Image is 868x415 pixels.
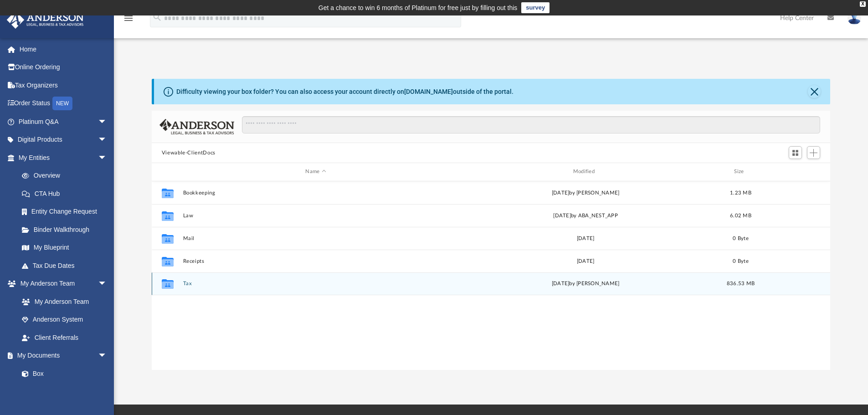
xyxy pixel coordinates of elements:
div: id [156,168,179,176]
span: arrow_drop_down [98,275,116,293]
a: Entity Change Request [13,203,121,221]
button: Switch to Grid View [789,146,802,159]
button: Bookkeeping [183,190,448,196]
a: CTA Hub [13,184,121,203]
input: Search files and folders [242,116,820,133]
a: Online Ordering [6,58,121,77]
a: My Entitiesarrow_drop_down [6,149,121,167]
a: Client Referrals [13,328,116,347]
div: Size [722,168,759,176]
button: Viewable-ClientDocs [162,149,216,157]
a: Meeting Minutes [13,383,116,401]
button: Add [807,146,821,159]
button: Law [183,213,448,219]
a: Home [6,40,121,58]
a: My Anderson Teamarrow_drop_down [6,275,116,293]
div: Get a chance to win 6 months of Platinum for free just by filling out this [318,2,518,13]
span: arrow_drop_down [98,347,116,365]
img: User Pic [847,11,861,25]
div: [DATE] [452,257,718,265]
button: Mail [183,236,448,241]
button: Close [808,85,821,98]
div: NEW [52,97,72,110]
div: [DATE] [452,234,718,242]
i: search [152,12,162,22]
a: Tax Organizers [6,76,121,94]
span: arrow_drop_down [98,113,116,131]
a: Platinum Q&Aarrow_drop_down [6,113,121,131]
a: [DOMAIN_NAME] [404,88,453,95]
a: Digital Productsarrow_drop_down [6,131,121,149]
div: Difficulty viewing your box folder? You can also access your account directly on outside of the p... [176,87,514,97]
a: Order StatusNEW [6,94,121,113]
a: My Anderson Team [13,292,112,311]
a: My Documentsarrow_drop_down [6,347,116,365]
div: [DATE] by ABA_NEST_APP [452,211,718,220]
span: 836.53 MB [727,281,755,286]
a: Anderson System [13,311,116,329]
button: Receipts [183,258,448,264]
a: My Blueprint [13,239,116,257]
img: Anderson Advisors Platinum Portal [4,11,87,29]
div: Name [182,168,448,176]
span: 6.02 MB [730,213,751,218]
span: arrow_drop_down [98,149,116,167]
a: Overview [13,167,121,185]
a: Tax Due Dates [13,256,121,275]
a: Binder Walkthrough [13,220,121,239]
div: close [860,1,866,7]
button: Tax [183,281,448,287]
a: survey [521,2,550,13]
div: Modified [452,168,719,176]
span: 0 Byte [733,258,749,263]
div: id [763,168,827,176]
a: Box [13,364,112,383]
a: menu [123,17,134,24]
i: menu [123,13,134,24]
span: 1.23 MB [730,190,751,195]
div: [DATE] by [PERSON_NAME] [452,280,718,288]
span: 0 Byte [733,236,749,241]
div: [DATE] by [PERSON_NAME] [452,189,718,197]
div: grid [152,181,831,370]
span: arrow_drop_down [98,131,116,149]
